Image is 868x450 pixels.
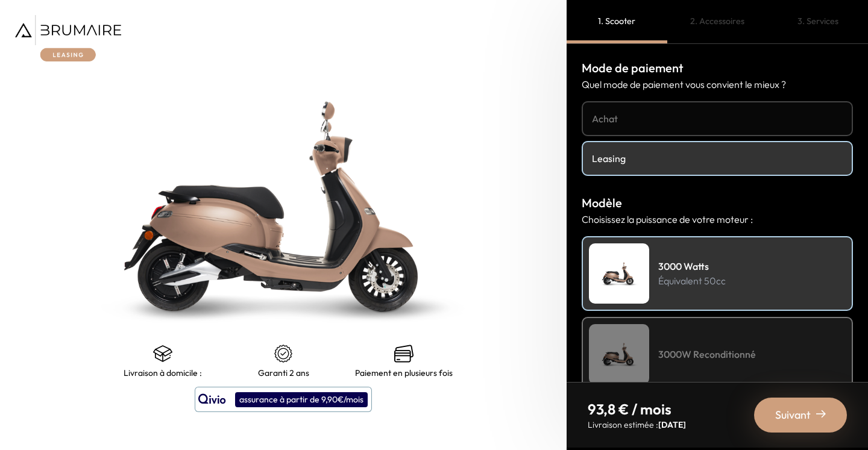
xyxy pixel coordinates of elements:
img: certificat-de-garantie.png [274,344,293,363]
p: Livraison estimée : [588,419,686,431]
h4: Leasing [592,151,843,166]
button: assurance à partir de 9,90€/mois [195,387,372,412]
img: logo qivio [198,392,226,407]
p: Équivalent 50cc [658,273,726,288]
h3: Modèle [582,194,853,212]
p: Garanti 2 ans [258,368,309,378]
h4: 3000W Reconditionné [658,347,756,361]
p: Paiement en plusieurs fois [355,368,453,378]
span: Suivant [775,407,811,423]
p: Livraison à domicile : [124,368,202,378]
p: Quel mode de paiement vous convient le mieux ? [582,77,853,92]
img: shipping.png [153,344,172,363]
img: right-arrow-2.png [816,409,826,419]
img: Brumaire Leasing [15,15,121,61]
img: Scooter Leasing [589,243,649,304]
div: assurance à partir de 9,90€/mois [235,392,368,407]
h4: 3000 Watts [658,259,726,273]
h4: Achat [592,111,843,126]
img: credit-cards.png [394,344,414,363]
span: [DATE] [658,419,686,430]
p: Choisissez la puissance de votre moteur : [582,212,853,227]
h3: Mode de paiement [582,59,853,77]
p: 93,8 € / mois [588,399,686,419]
img: Scooter Leasing [589,324,649,384]
a: Achat [582,101,853,136]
